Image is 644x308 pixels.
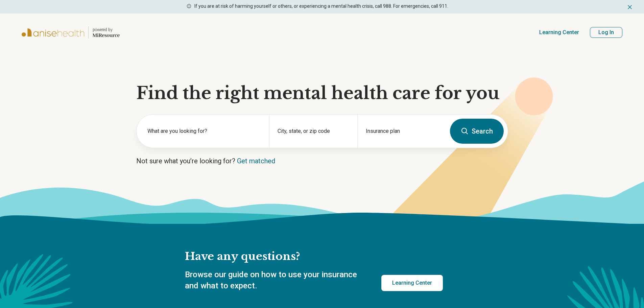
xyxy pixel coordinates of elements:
[590,27,622,38] button: Log In
[450,119,504,144] button: Search
[147,127,261,135] label: What are you looking for?
[185,250,443,264] h2: Have any questions?
[93,27,120,32] p: powered by
[381,275,443,291] a: Learning Center
[194,3,448,10] p: If you are at risk of harming yourself or others, or experiencing a mental health crisis, call 98...
[539,28,579,37] a: Learning Center
[22,22,120,43] a: Home page
[626,3,633,11] button: Dismiss
[185,269,365,292] p: Browse our guide on how to use your insurance and what to expect.
[237,157,275,165] a: Get matched
[136,83,508,103] h1: Find the right mental health care for you
[136,156,508,166] p: Not sure what you’re looking for?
